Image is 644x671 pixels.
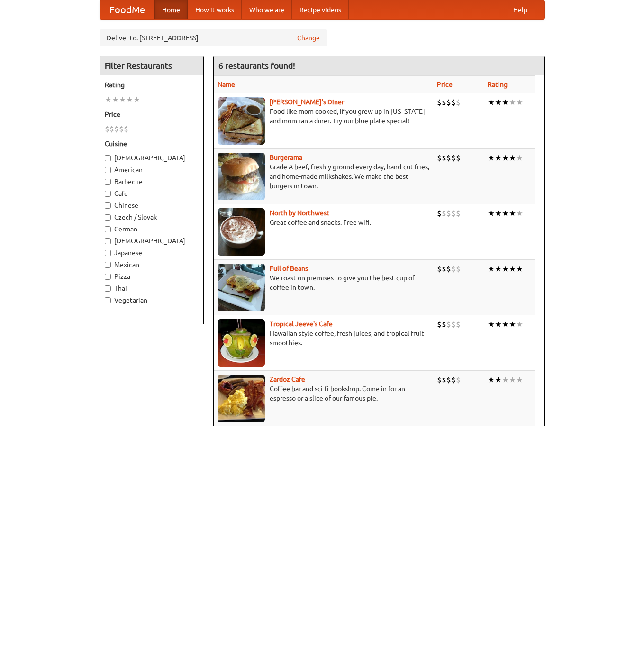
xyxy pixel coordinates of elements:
[270,209,329,217] a: North by Northwest
[451,208,456,219] li: $
[218,81,235,88] a: Name
[133,94,140,105] li: ★
[100,0,154,19] a: FoodMe
[105,274,111,280] input: Pizza
[437,319,442,330] li: $
[270,265,308,272] b: Full of Beans
[218,162,429,191] p: Grade A beef, freshly ground every day, hand-cut fries, and home-made milkshakes. We make the bes...
[495,97,502,108] li: ★
[456,264,461,274] li: $
[218,319,265,367] img: jeeves.jpg
[114,124,119,134] li: $
[105,155,111,161] input: [DEMOGRAPHIC_DATA]
[154,0,188,19] a: Home
[105,177,199,186] label: Barbecue
[451,97,456,108] li: $
[105,285,111,292] input: Thai
[488,264,495,274] li: ★
[218,273,429,292] p: We roast on premises to give you the best cup of coffee in town.
[456,208,461,219] li: $
[270,376,305,383] b: Zardoz Cafe
[509,208,516,219] li: ★
[119,124,124,134] li: $
[502,153,509,163] li: ★
[456,153,461,163] li: $
[105,238,111,244] input: [DEMOGRAPHIC_DATA]
[516,375,523,385] li: ★
[105,262,111,268] input: Mexican
[509,264,516,274] li: ★
[509,97,516,108] li: ★
[502,375,509,385] li: ★
[488,97,495,108] li: ★
[105,214,111,221] input: Czech / Slovak
[442,264,446,274] li: $
[105,110,199,119] h5: Price
[495,264,502,274] li: ★
[437,375,442,385] li: $
[502,319,509,330] li: ★
[188,0,242,19] a: How it works
[451,319,456,330] li: $
[105,201,199,210] label: Chinese
[451,264,456,274] li: $
[105,248,199,257] label: Japanese
[112,94,119,105] li: ★
[516,97,523,108] li: ★
[218,97,265,145] img: sallys.jpg
[442,208,446,219] li: $
[105,94,112,105] li: ★
[218,153,265,200] img: burgerama.jpg
[242,0,292,19] a: Who we are
[516,208,523,219] li: ★
[105,189,199,198] label: Cafe
[105,153,199,163] label: [DEMOGRAPHIC_DATA]
[495,319,502,330] li: ★
[502,97,509,108] li: ★
[456,97,461,108] li: $
[218,264,265,311] img: beans.jpg
[437,81,453,88] a: Price
[442,375,446,385] li: $
[105,272,199,281] label: Pizza
[105,212,199,222] label: Czech / Slovak
[218,329,429,348] p: Hawaiian style coffee, fresh juices, and tropical fruit smoothies.
[437,153,442,163] li: $
[270,154,302,161] a: Burgerama
[446,208,451,219] li: $
[446,153,451,163] li: $
[105,226,111,232] input: German
[218,218,429,227] p: Great coffee and snacks. Free wifi.
[100,29,327,46] div: Deliver to: [STREET_ADDRESS]
[270,98,344,106] a: [PERSON_NAME]'s Diner
[218,384,429,403] p: Coffee bar and sci-fi bookshop. Come in for an espresso or a slice of our famous pie.
[105,236,199,246] label: [DEMOGRAPHIC_DATA]
[437,97,442,108] li: $
[442,153,446,163] li: $
[124,124,128,134] li: $
[442,97,446,108] li: $
[105,179,111,185] input: Barbecue
[516,153,523,163] li: ★
[488,208,495,219] li: ★
[105,191,111,197] input: Cafe
[297,33,320,43] a: Change
[516,319,523,330] li: ★
[105,295,199,305] label: Vegetarian
[495,375,502,385] li: ★
[446,97,451,108] li: $
[119,94,126,105] li: ★
[437,264,442,274] li: $
[488,81,508,88] a: Rating
[495,208,502,219] li: ★
[442,319,446,330] li: $
[105,284,199,293] label: Thai
[456,375,461,385] li: $
[456,319,461,330] li: $
[516,264,523,274] li: ★
[270,320,333,328] b: Tropical Jeeve's Cafe
[506,0,535,19] a: Help
[446,264,451,274] li: $
[105,124,109,134] li: $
